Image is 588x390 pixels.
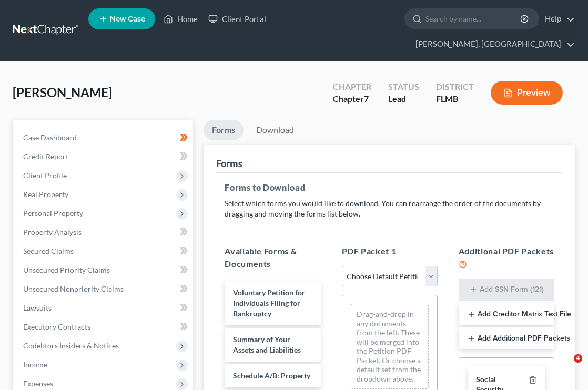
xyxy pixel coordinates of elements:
div: FLMB [436,93,474,105]
span: Voluntary Petition for Individuals Filing for Bankruptcy [233,288,305,318]
a: Client Portal [203,9,271,28]
span: Lawsuits [23,303,52,312]
span: Unsecured Nonpriority Claims [23,284,124,293]
span: Secured Claims [23,247,74,255]
a: Executory Contracts [15,317,193,336]
span: 4 [574,354,582,363]
span: Summary of Your Assets and Liabilities [233,335,301,354]
span: Income [23,360,47,369]
span: New Case [110,15,145,23]
h5: Available Forms & Documents [225,245,320,270]
iframe: Intercom live chat [552,354,577,379]
span: [PERSON_NAME] [13,85,112,100]
a: Secured Claims [15,242,193,261]
div: Status [388,81,419,93]
h5: Additional PDF Packets [459,245,554,270]
span: Credit Report [23,152,68,161]
a: Unsecured Nonpriority Claims [15,280,193,299]
span: 7 [364,94,369,104]
span: Case Dashboard [23,133,77,142]
input: Search by name... [425,9,522,28]
span: Client Profile [23,171,67,180]
div: Chapter [333,81,371,93]
a: Lawsuits [15,299,193,317]
a: Forms [204,120,244,140]
button: Add SSN Form (121) [459,279,554,302]
span: Executory Contracts [23,322,90,331]
span: Unsecured Priority Claims [23,265,110,274]
h5: PDF Packet 1 [342,245,438,258]
div: Chapter [333,93,371,105]
span: Real Property [23,190,68,199]
span: Property Analysis [23,228,82,237]
a: Home [158,9,203,28]
a: Help [540,9,575,28]
span: Personal Property [23,209,83,218]
p: Select which forms you would like to download. You can rearrange the order of the documents by dr... [225,198,554,219]
button: Preview [491,81,563,105]
div: Lead [388,93,419,105]
div: District [436,81,474,93]
button: Add Creditor Matrix Text File [459,303,554,325]
a: [PERSON_NAME], [GEOGRAPHIC_DATA] [410,35,575,54]
a: Credit Report [15,147,193,166]
div: Forms [216,157,242,170]
div: Drag-and-drop in any documents from the left. These will be merged into the Petition PDF Packet. ... [351,304,429,389]
h5: Forms to Download [225,181,554,194]
span: Codebtors Insiders & Notices [23,341,119,350]
a: Download [248,120,302,140]
a: Case Dashboard [15,128,193,147]
span: Schedule A/B: Property [233,371,310,380]
a: Property Analysis [15,223,193,242]
button: Add Additional PDF Packets [459,327,554,350]
span: Expenses [23,379,53,388]
a: Unsecured Priority Claims [15,261,193,280]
